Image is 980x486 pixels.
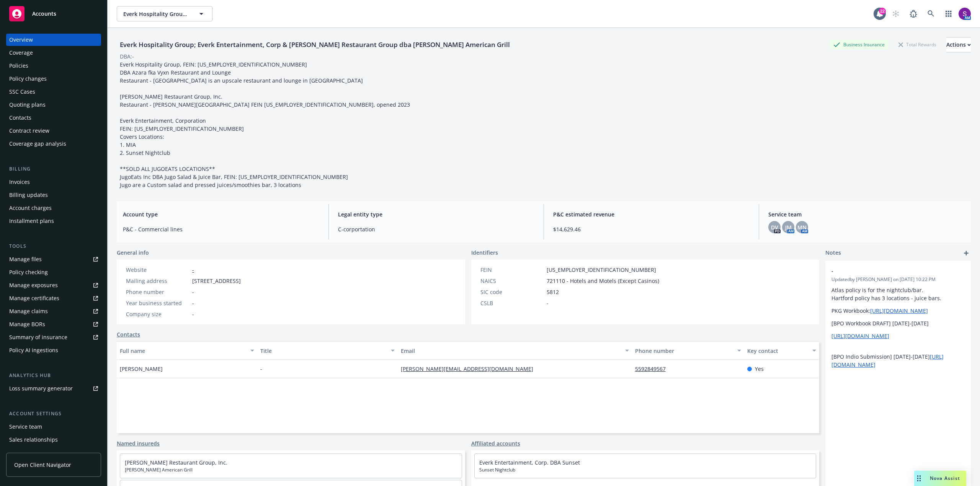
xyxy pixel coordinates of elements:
span: Service team [768,210,965,218]
div: Coverage gap analysis [9,138,66,150]
div: Email [401,347,621,355]
a: Manage exposures [6,279,101,291]
div: Tools [6,242,101,250]
button: Actions [946,37,971,52]
p: [BPO Indio Submission] [DATE]-[DATE] [831,353,965,369]
a: Service team [6,421,101,433]
button: Everk Hospitality Group; Everk Entertainment, Corp & [PERSON_NAME] Restaurant Group dba [PERSON_N... [117,6,212,21]
span: Account type [123,210,319,218]
div: Policy changes [9,73,47,85]
div: Key contact [747,347,808,355]
span: P&C estimated revenue [553,210,750,218]
a: Invoices [6,176,101,188]
a: Overview [6,34,101,46]
div: Loss summary generator [9,382,73,395]
div: Coverage [9,47,33,59]
div: Service team [9,421,42,433]
div: Manage files [9,253,42,265]
div: Contract review [9,125,49,137]
a: Summary of insurance [6,331,101,343]
a: [URL][DOMAIN_NAME] [831,332,889,340]
div: Billing [6,165,101,173]
a: Manage claims [6,305,101,317]
a: Start snowing [888,6,903,21]
div: Full name [120,347,246,355]
a: Policy changes [6,73,101,85]
div: Account settings [6,410,101,418]
span: Yes [755,365,764,373]
a: Coverage gap analysis [6,138,101,150]
a: - [192,266,194,273]
a: add [962,249,971,258]
div: Policy AI ingestions [9,344,58,356]
a: Search [923,6,939,21]
div: Business Insurance [830,40,889,49]
div: Invoices [9,176,30,188]
div: Manage certificates [9,292,59,304]
a: Contacts [117,330,140,338]
a: Contacts [6,112,101,124]
span: $14,629.46 [553,225,750,233]
div: CSLB [480,299,544,307]
div: Overview [9,34,33,46]
div: Quoting plans [9,99,46,111]
button: Full name [117,341,257,360]
div: NAICS [480,277,544,285]
div: Billing updates [9,189,48,201]
div: Everk Hospitality Group; Everk Entertainment, Corp & [PERSON_NAME] Restaurant Group dba [PERSON_N... [117,40,513,50]
span: [STREET_ADDRESS] [192,277,241,285]
div: Mailing address [126,277,189,285]
div: Contacts [9,112,31,124]
span: Open Client Navigator [14,461,71,469]
span: Updated by [PERSON_NAME] on [DATE] 10:22 PM [831,276,965,283]
div: Phone number [635,347,733,355]
a: Manage BORs [6,318,101,330]
a: Coverage [6,47,101,59]
div: SIC code [480,288,544,296]
a: Accounts [6,3,101,24]
span: 5812 [547,288,559,296]
button: Email [398,341,632,360]
div: Phone number [126,288,189,296]
a: Policy checking [6,266,101,278]
span: Everk Hospitality Group; Everk Entertainment, Corp & [PERSON_NAME] Restaurant Group dba [PERSON_N... [123,10,189,18]
span: - [192,288,194,296]
span: MN [797,223,807,231]
div: FEIN [480,266,544,274]
a: Loss summary generator [6,382,101,395]
span: - [192,299,194,307]
span: 721110 - Hotels and Motels (Except Casinos) [547,277,659,285]
span: Accounts [32,11,56,17]
div: Manage claims [9,305,48,317]
a: Quoting plans [6,99,101,111]
a: Affiliated accounts [471,439,520,447]
div: Title [260,347,386,355]
div: SSC Cases [9,86,35,98]
div: Sales relationships [9,434,58,446]
a: [URL][DOMAIN_NAME] [870,307,928,314]
span: Sunset Nightclub [479,466,812,473]
a: 5592849567 [635,365,672,372]
span: Everk Hospitality Group, FEIN: [US_EMPLOYER_IDENTIFICATION_NUMBER] DBA Azara fka Vyxn Restaurant ... [120,61,410,189]
span: - [547,299,549,307]
span: Nova Assist [930,475,960,481]
span: Legal entity type [338,210,534,218]
span: - [260,365,262,373]
div: -Updatedby [PERSON_NAME] on [DATE] 10:22 PMAtlas policy is for the nightclub/bar. Hartford policy... [825,261,971,375]
a: Contract review [6,125,101,137]
div: Website [126,266,189,274]
p: [BPO Workbook DRAFT] [DATE]-[DATE] [831,319,965,327]
span: - [831,267,945,275]
span: General info [117,249,149,257]
div: Year business started [126,299,189,307]
div: Drag to move [914,471,924,486]
a: Account charges [6,202,101,214]
span: C-corportation [338,225,534,233]
a: Switch app [941,6,956,21]
a: Installment plans [6,215,101,227]
div: DBA: - [120,52,134,60]
button: Title [257,341,398,360]
div: 22 [879,8,886,15]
